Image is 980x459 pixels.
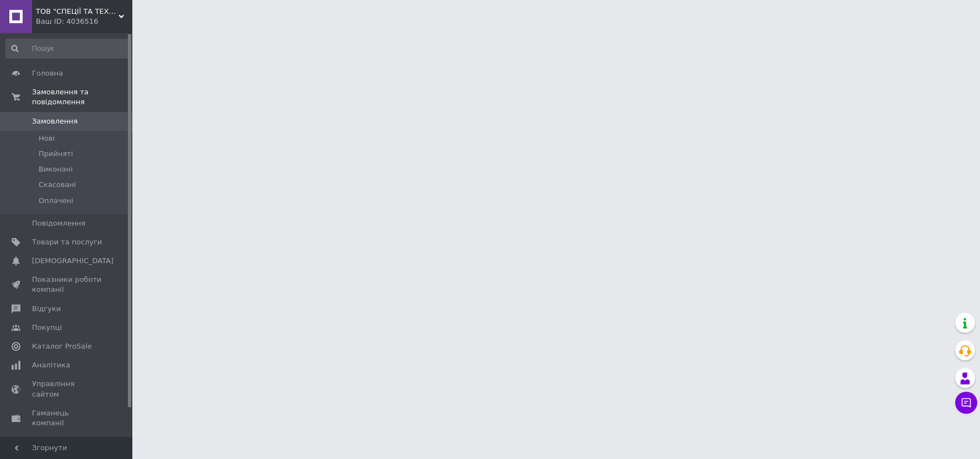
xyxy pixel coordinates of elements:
[32,218,85,228] span: Повідомлення
[39,164,73,174] span: Виконані
[39,149,73,159] span: Прийняті
[32,341,92,351] span: Каталог ProSale
[36,7,119,17] span: ТОВ "СПЕЦІЇ ТА ТЕХНОЛОГІЇ"
[39,180,76,190] span: Скасовані
[32,408,102,428] span: Гаманець компанії
[32,323,62,333] span: Покупці
[32,304,61,314] span: Відгуки
[955,392,977,414] button: Чат з покупцем
[39,196,73,206] span: Оплачені
[32,275,102,295] span: Показники роботи компанії
[32,116,78,126] span: Замовлення
[32,256,114,266] span: [DEMOGRAPHIC_DATA]
[32,68,63,78] span: Головна
[32,379,102,399] span: Управління сайтом
[32,87,132,107] span: Замовлення та повідомлення
[39,134,55,143] span: Нові
[36,17,132,26] div: Ваш ID: 4036516
[32,237,102,247] span: Товари та послуги
[6,39,130,58] input: Пошук
[32,360,70,370] span: Аналітика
